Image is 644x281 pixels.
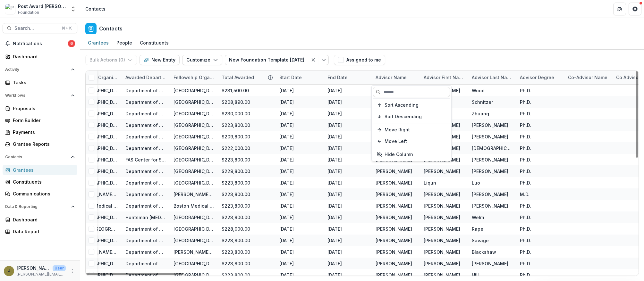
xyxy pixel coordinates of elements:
div: [PERSON_NAME] [472,202,508,209]
div: Advisor Degree [516,74,558,81]
div: Data Report [13,228,72,235]
div: [PERSON_NAME] [376,168,412,175]
nav: breadcrumb [83,4,108,13]
div: [DATE] [279,87,294,94]
span: Notifications [13,41,68,46]
a: Constituents [3,177,77,187]
p: User [53,265,66,271]
div: [DATE] [327,156,342,163]
div: $231,500.00 [222,87,249,94]
a: Form Builder [3,115,77,126]
a: Grantees [85,37,111,49]
div: [DATE] [279,156,294,163]
a: Tasks [3,77,77,88]
div: [GEOGRAPHIC_DATA][US_STATE] [174,87,214,94]
div: [DATE] [327,214,342,221]
div: FAS Center for Systems Biology [125,156,166,163]
div: [DATE] [279,249,294,255]
button: Sort Descending [373,112,450,122]
div: Boston Medical Center Corporation [77,202,118,209]
div: [GEOGRAPHIC_DATA][US_STATE], [GEOGRAPHIC_DATA] [174,145,214,152]
div: Wood [472,87,485,94]
div: [GEOGRAPHIC_DATA][US_STATE] [77,214,118,221]
div: Ph.D. [520,226,531,232]
a: Communications [3,188,77,199]
button: Move Right [373,125,450,135]
div: [GEOGRAPHIC_DATA][US_STATE] [77,87,118,94]
div: [DATE] [327,202,342,209]
div: Awarded Organization [73,70,122,84]
div: Ph.D. [520,202,531,209]
div: [DATE] [279,99,294,105]
div: [GEOGRAPHIC_DATA][US_STATE] [174,214,214,221]
div: $208,890.00 [222,99,250,105]
div: Department of Molecular and Cell Biology [125,237,166,244]
div: Ph.D. [520,179,531,186]
div: [DATE] [327,133,342,140]
div: $223,800.00 [222,122,250,128]
button: Open entity switcher [69,3,78,15]
div: [GEOGRAPHIC_DATA] [77,260,118,267]
button: Open Activity [3,64,77,75]
div: [DATE] [279,122,294,128]
button: Get Help [629,3,641,15]
div: [GEOGRAPHIC_DATA] [77,156,118,163]
div: Hill [472,272,479,278]
div: [PERSON_NAME] [424,272,460,278]
div: $223,800.00 [222,156,250,163]
div: $229,800.00 [222,168,250,175]
div: [PERSON_NAME] [472,122,508,128]
div: Start Date [275,70,324,84]
div: Fellowship Organization [170,70,218,84]
div: Post Award [PERSON_NAME] Childs Memorial Fund [18,3,66,10]
div: [GEOGRAPHIC_DATA] [77,179,118,186]
div: [PERSON_NAME] [376,272,412,278]
div: End Date [324,70,372,84]
div: [DATE] [327,168,342,175]
div: [GEOGRAPHIC_DATA] [174,99,214,105]
div: Liqun [424,179,436,186]
div: $223,800.00 [222,260,250,267]
div: Grantee Reports [13,141,72,147]
div: $223,800.00 [222,237,250,244]
div: Welm [472,214,484,221]
div: $228,000.00 [222,226,250,232]
div: Ph.D. [520,237,531,244]
div: Constituents [137,38,171,47]
div: [PERSON_NAME][GEOGRAPHIC_DATA][PERSON_NAME] [174,249,214,255]
div: [PERSON_NAME] [424,191,460,198]
div: [PERSON_NAME] [376,249,412,255]
div: [GEOGRAPHIC_DATA] [174,122,214,128]
div: $223,800.00 [222,249,250,255]
a: Payments [3,127,77,137]
div: [DATE] [279,272,294,278]
div: [DATE] [279,260,294,267]
div: Luo [472,179,480,186]
div: [GEOGRAPHIC_DATA] [174,179,214,186]
div: HHMI / [GEOGRAPHIC_DATA][US_STATE] [77,226,118,232]
a: Data Report [3,226,77,237]
div: [GEOGRAPHIC_DATA][US_STATE], [GEOGRAPHIC_DATA] [77,133,118,140]
div: [PERSON_NAME] [424,202,460,209]
button: New Entity [140,55,180,65]
p: [PERSON_NAME][EMAIL_ADDRESS][PERSON_NAME][DOMAIN_NAME] [17,271,66,277]
div: Awarded Department [122,70,170,84]
div: Ph.D. [520,110,531,117]
div: Huntsman [MEDICAL_DATA] Institute [125,214,166,221]
div: Start Date [275,74,306,81]
div: Advisor Degree [516,70,564,84]
div: Awarded Organization [73,74,122,81]
div: Department of Microbiology [125,168,166,175]
button: Open Workflows [3,90,77,101]
div: [PERSON_NAME] [472,156,508,163]
div: [DATE] [327,249,342,255]
button: Search... [3,23,77,33]
div: $209,800.00 [222,133,250,140]
div: [PERSON_NAME] [376,179,412,186]
div: [DATE] [327,87,342,94]
div: [GEOGRAPHIC_DATA][US_STATE] [77,168,118,175]
span: Sort Ascending [385,103,419,108]
div: Advisor First Name [420,70,468,84]
button: Hide Column [373,149,450,160]
div: [PERSON_NAME] [424,260,460,267]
